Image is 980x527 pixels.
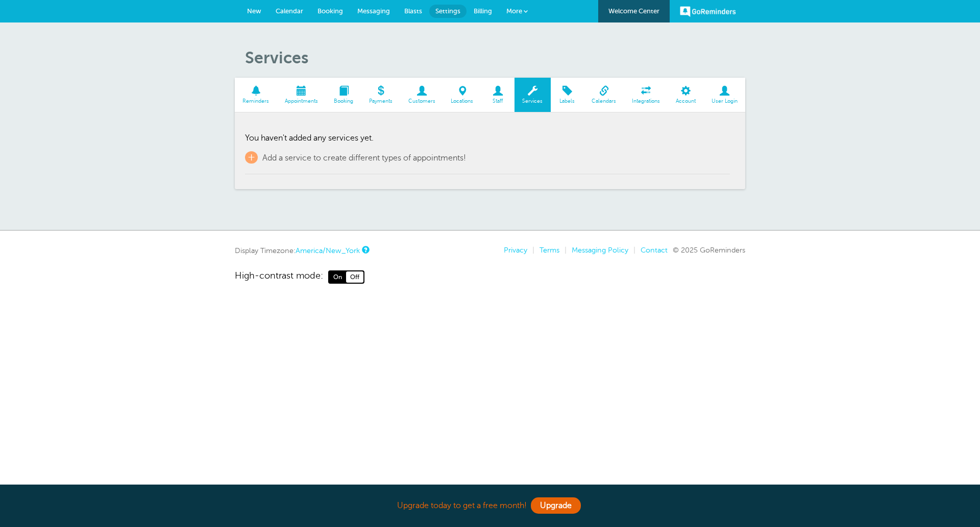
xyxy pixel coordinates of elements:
[400,78,443,112] a: Customers
[703,78,745,112] a: User Login
[245,151,258,164] span: +
[481,78,514,112] a: Staff
[624,78,668,112] a: Integrations
[296,246,360,255] a: America/New_York
[277,78,326,112] a: Appointments
[673,246,745,254] span: © 2025 GoReminders
[589,98,619,104] span: Calendars
[435,7,460,15] span: Settings
[357,7,390,15] span: Messaging
[317,7,343,15] span: Booking
[556,98,579,104] span: Labels
[329,271,346,283] span: On
[235,78,277,112] a: Reminders
[584,78,624,112] a: Calendars
[235,270,323,284] span: High-contrast mode:
[443,78,481,112] a: Locations
[540,246,559,254] a: Terms
[235,495,745,517] div: Upgrade today to get a free month!
[247,7,261,15] span: New
[262,153,466,163] span: Add a service to create different types of appointments!
[346,271,363,283] span: Off
[240,98,272,104] span: Reminders
[572,246,628,254] a: Messaging Policy
[282,98,321,104] span: Appointments
[629,98,663,104] span: Integrations
[673,98,698,104] span: Account
[559,246,567,255] li: |
[551,78,584,112] a: Labels
[362,246,368,253] a: This is the timezone being used to display dates and times to you on this device. Click the timez...
[668,78,703,112] a: Account
[404,7,422,15] span: Blasts
[331,98,356,104] span: Booking
[276,7,303,15] span: Calendar
[628,246,635,255] li: |
[486,98,509,104] span: Staff
[448,98,476,104] span: Locations
[245,133,730,143] p: You haven't added any services yet.
[235,270,745,284] a: High-contrast mode: On Off
[474,7,492,15] span: Billing
[245,48,745,67] h1: Services
[245,151,466,164] a: + Add a service to create different types of appointments!
[429,5,467,18] a: Settings
[520,98,546,104] span: Services
[708,98,740,104] span: User Login
[366,98,395,104] span: Payments
[504,246,527,254] a: Privacy
[235,246,368,255] div: Display Timezone:
[531,497,581,514] a: Upgrade
[326,78,361,112] a: Booking
[405,98,438,104] span: Customers
[527,246,534,255] li: |
[641,246,668,254] a: Contact
[506,7,522,15] span: More
[361,78,400,112] a: Payments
